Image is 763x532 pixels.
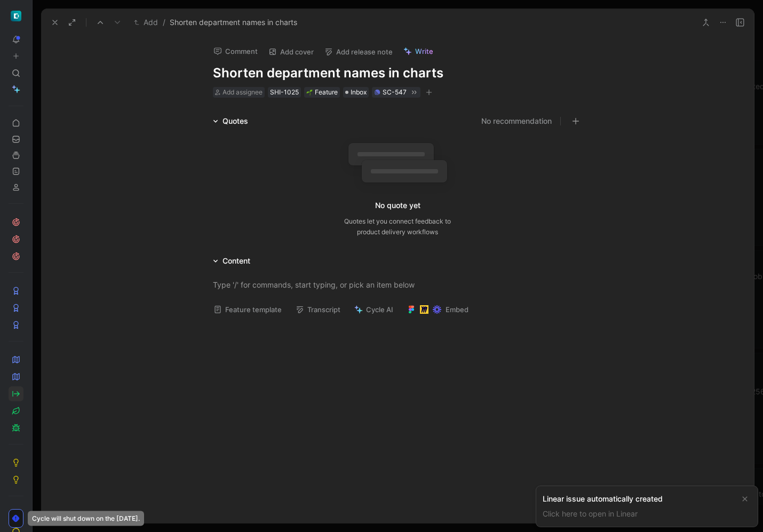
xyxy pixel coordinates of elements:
[264,44,319,59] button: Add cover
[131,16,161,29] button: Add
[343,87,369,98] div: Inbox
[481,115,552,128] button: No recommendation
[270,87,299,98] div: SHI-1025
[222,255,250,267] div: Content
[351,87,367,98] span: Inbox
[9,9,23,23] button: ShiftControl
[209,255,255,267] div: Content
[349,302,398,317] button: Cycle AI
[222,115,248,128] div: Quotes
[543,493,734,505] div: Linear issue automatically created
[11,11,21,21] img: ShiftControl
[209,115,252,128] div: Quotes
[402,302,473,317] button: Embed
[383,87,407,98] div: SC-547
[320,44,398,59] button: Add release note
[415,46,433,56] span: Write
[213,65,582,82] h1: Shorten department names in charts
[163,16,165,29] span: /
[375,199,420,212] div: No quote yet
[209,44,263,59] button: Comment
[209,302,287,317] button: Feature template
[304,87,340,98] div: 🌱Feature
[170,16,297,29] span: Shorten department names in charts
[291,302,345,317] button: Transcript
[306,89,313,96] img: 🌱
[222,88,263,96] span: Add assignee
[543,509,638,518] a: Click here to open in Linear
[344,216,451,237] div: Quotes let you connect feedback to product delivery workflows
[28,511,144,526] div: Cycle will shut down on the [DATE].
[399,44,438,59] button: Write
[306,87,338,98] div: Feature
